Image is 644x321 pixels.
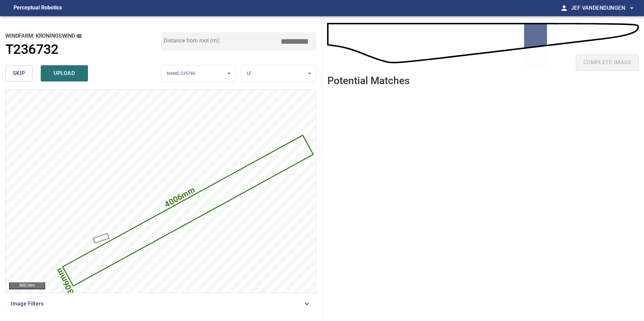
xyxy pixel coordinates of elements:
[327,75,410,86] h2: Potential Matches
[247,71,251,76] span: LE
[164,38,220,43] label: Distance from root (m):
[571,3,636,13] span: Jef Vandendungen
[48,69,80,78] span: upload
[161,65,236,82] div: bladeC-235760
[41,65,88,81] button: upload
[568,1,636,15] button: Jef Vandendungen
[167,71,195,76] span: bladeC-235760
[75,32,83,40] button: copy message details
[163,185,196,209] text: 4006mm
[5,32,161,40] h2: windfarm: Kroningswind
[560,4,568,12] span: person
[241,65,316,82] div: LE
[5,65,33,81] button: skip
[5,42,161,58] a: T236732
[54,266,76,296] text: 306mm
[628,4,636,12] span: arrow_drop_down
[5,296,316,312] div: Image Filters
[13,3,62,13] figcaption: Perceptual Robotics
[13,69,25,78] span: skip
[11,300,303,308] span: Image Filters
[5,42,59,58] h1: T236732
